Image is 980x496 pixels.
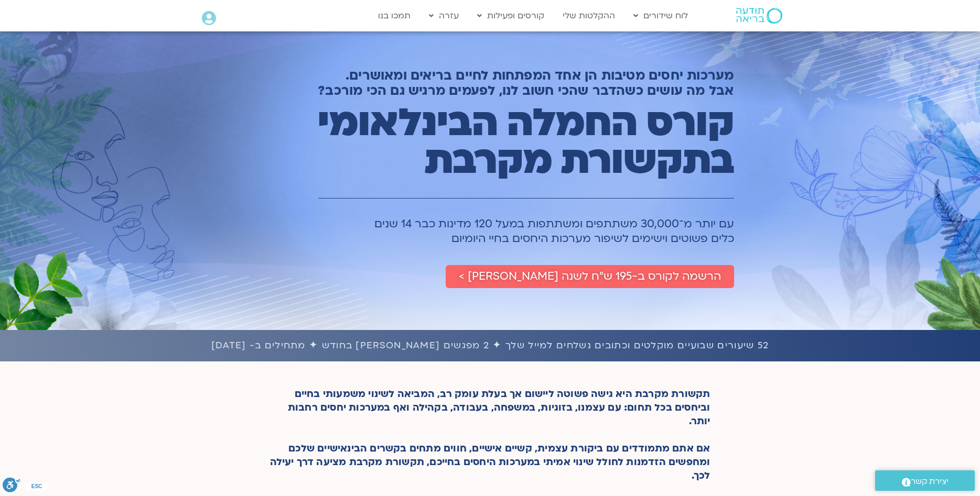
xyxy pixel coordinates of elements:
img: תודעה בריאה [736,8,782,24]
a: תמכו בנו [373,6,416,26]
a: עזרה [424,6,464,26]
a: קורסים ופעילות [472,6,550,26]
h1: 52 שיעורים שבועיים מוקלטים וכתובים נשלחים למייל שלך ✦ 2 מפגשים [PERSON_NAME] בחודש ✦ מתחילים ב- [... [5,338,975,354]
a: הרשמה לקורס ב-195 ש״ח לשנה [PERSON_NAME] > [446,265,734,288]
p: תקשורת מקרבת היא גישה פשוטה ליישום אך בעלת עומק רב, המביאה לשינוי משמעותי בחיים וביחסים בכל תחום:... [270,388,710,483]
h1: קורס החמלה הבינלאומי בתקשורת מקרבת​ [271,104,734,180]
a: ההקלטות שלי [557,6,620,26]
span: הרשמה לקורס ב-195 ש״ח לשנה [PERSON_NAME] > [459,270,721,283]
h2: מערכות יחסים מטיבות הן אחד המפתחות לחיים בריאים ומאושרים. אבל מה עושים כשהדבר שהכי חשוב לנו, לפעמ... [271,68,734,98]
a: יצירת קשר [875,470,975,491]
h1: עם יותר מ־30,000 משתתפים ומשתתפות במעל 120 מדינות כבר 14 שנים כלים פשוטים וישימים לשיפור מערכות ה... [271,217,734,246]
span: יצירת קשר [911,475,949,489]
a: לוח שידורים [628,6,693,26]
